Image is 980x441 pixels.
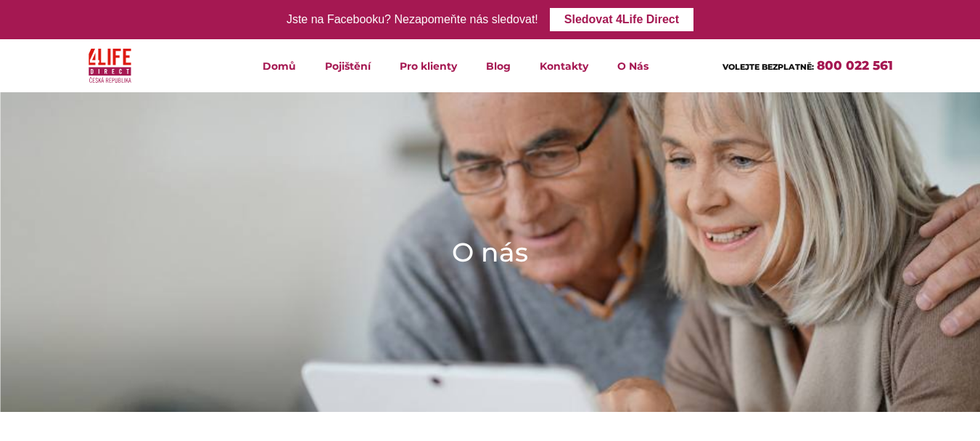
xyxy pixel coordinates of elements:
[452,234,528,270] h1: O nás
[722,62,814,72] span: VOLEJTE BEZPLATNĚ:
[88,45,132,86] img: 4Life Direct Česká republika logo
[817,58,893,73] a: 800 022 561
[525,39,603,92] a: Kontakty
[550,8,693,31] a: Sledovat 4Life Direct
[248,39,310,92] a: Domů
[287,9,538,31] div: Jste na Facebooku? Nezapomeňte nás sledovat!
[472,39,525,92] a: Blog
